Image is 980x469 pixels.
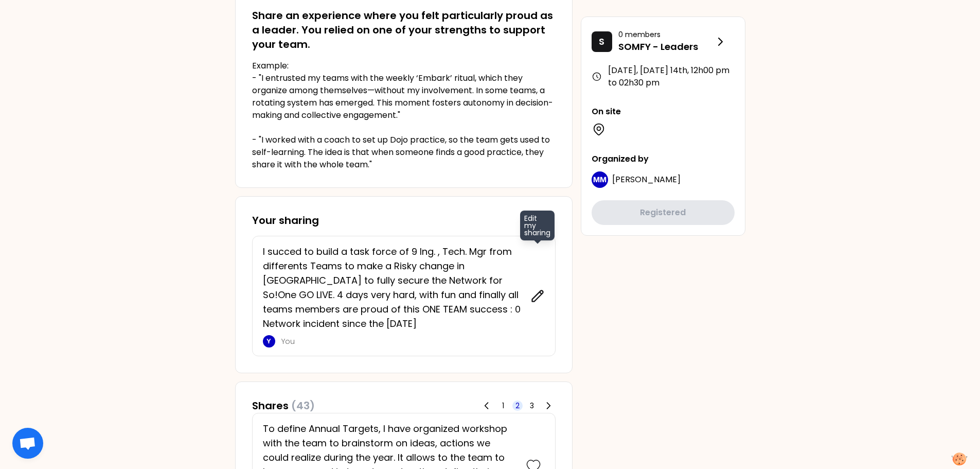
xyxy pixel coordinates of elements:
span: 2 [515,401,520,411]
h3: Your sharing [252,213,556,228]
p: SOMFY - Leaders [618,40,714,54]
span: 3 [530,401,534,411]
p: Y [266,337,271,345]
p: Example: - "I entrusted my teams with the weekly ‘Embark’ ritual, which they organize among thems... [252,60,556,171]
button: Registered [592,200,735,225]
p: I succed to build a task force of 9 Ing. , Tech. Mgr from differents Teams to make a Risky change... [263,245,524,331]
span: 1 [502,401,504,411]
p: You [281,336,524,346]
p: 0 members [618,29,714,40]
p: On site [592,106,735,118]
span: [PERSON_NAME] [612,173,681,185]
p: S [599,34,604,49]
div: Ouvrir le chat [12,428,43,459]
p: Organized by [592,153,735,165]
span: (43) [291,398,315,413]
div: [DATE], [DATE] 14th , 12h00 pm to 02h30 pm [592,64,735,89]
span: Edit my sharing [520,211,555,240]
h3: Shares [252,398,315,413]
p: MM [593,175,607,185]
